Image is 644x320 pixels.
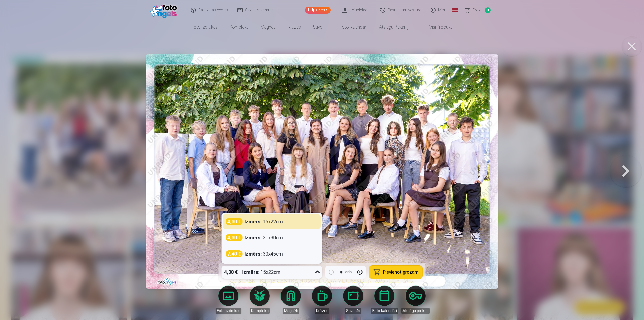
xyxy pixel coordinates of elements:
a: Komplekti [224,20,255,34]
span: Grozs [472,7,483,13]
div: Suvenīri [345,308,361,314]
div: Foto izdrukas [216,308,242,314]
a: Foto izdrukas [185,20,224,34]
div: 21x30cm [245,234,283,241]
div: Foto kalendāri [371,308,398,314]
button: Pievienot grozam [369,266,423,279]
a: Krūzes [308,286,336,314]
a: Magnēti [277,286,305,314]
a: Foto kalendāri [370,286,398,314]
div: 4,30 € [226,234,243,241]
span: Pievienot grozam [383,270,419,274]
img: /fa1 [150,2,179,18]
strong: Izmērs : [245,234,262,241]
div: Komplekti [250,308,270,314]
div: gab. [345,269,353,275]
a: Suvenīri [339,286,367,314]
a: Komplekti [246,286,274,314]
div: Krūzes [315,308,329,314]
a: Galerija [305,7,331,14]
a: Atslēgu piekariņi [401,286,430,314]
a: Krūzes [282,20,307,34]
strong: Izmērs : [242,269,260,276]
a: Suvenīri [307,20,334,34]
div: 4,30 € [222,266,240,279]
div: 4,30 € [226,218,243,225]
a: Atslēgu piekariņi [373,20,415,34]
a: Magnēti [255,20,282,34]
div: Magnēti [283,308,299,314]
strong: Izmērs : [245,250,262,257]
div: 30x45cm [245,250,283,257]
a: Foto kalendāri [334,20,373,34]
a: Foto izdrukas [214,286,243,314]
div: 7,40 € [226,250,243,257]
div: 15x22cm [242,266,281,279]
strong: Izmērs : [245,218,262,225]
div: 15x22cm [245,218,283,225]
span: 0 [485,7,491,13]
div: Atslēgu piekariņi [401,308,430,314]
a: Visi produkti [415,20,459,34]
